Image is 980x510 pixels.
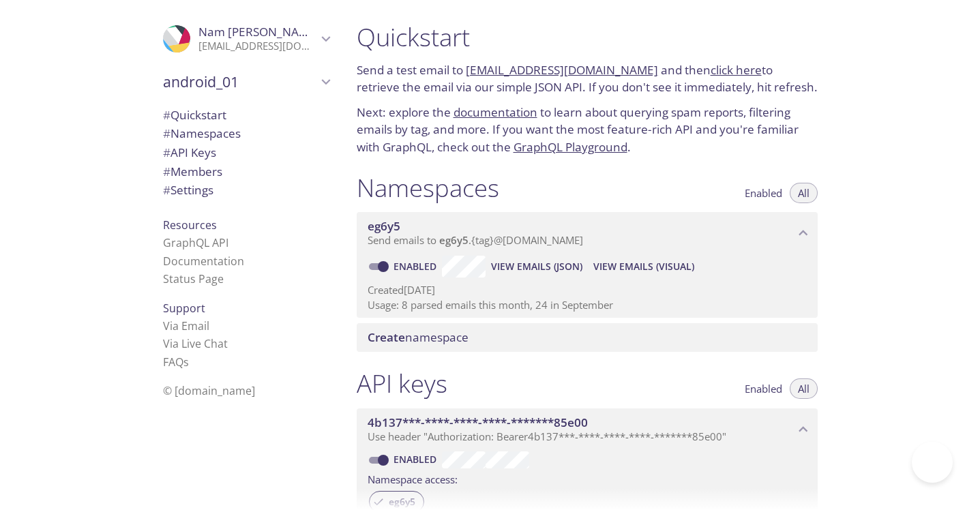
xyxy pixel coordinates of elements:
[152,64,340,100] div: android_01
[357,323,818,352] div: Create namespace
[163,164,170,179] span: #
[391,453,442,466] a: Enabled
[466,62,658,78] a: [EMAIL_ADDRESS][DOMAIN_NAME]
[152,162,340,181] div: Members
[357,104,818,156] p: Next: explore the to learn about querying spam reports, filtering emails by tag, and more. If you...
[163,271,224,286] a: Status Page
[357,368,447,399] h1: API keys
[152,16,340,61] div: Nam Kevin
[152,181,340,200] div: Team Settings
[368,298,807,312] p: Usage: 8 parsed emails this month, 24 in September
[486,256,588,277] button: View Emails (JSON)
[357,172,499,203] h1: Namespaces
[163,182,170,198] span: #
[790,183,818,203] button: All
[163,164,222,179] span: Members
[357,61,818,96] p: Send a test email to and then to retrieve the email via our simple JSON API. If you don't see it ...
[593,258,694,275] span: View Emails (Visual)
[163,182,213,198] span: Settings
[368,329,405,345] span: Create
[163,107,170,123] span: #
[491,258,582,275] span: View Emails (JSON)
[514,139,627,155] a: GraphQL Playground
[163,336,228,351] a: Via Live Chat
[163,383,255,398] span: © [DOMAIN_NAME]
[912,442,953,483] iframe: Help Scout Beacon - Open
[163,145,170,160] span: #
[163,318,209,333] a: Via Email
[737,378,790,399] button: Enabled
[152,143,340,162] div: API Keys
[711,62,762,78] a: click here
[163,125,241,141] span: Namespaces
[163,125,170,141] span: #
[368,468,458,488] label: Namespace access:
[163,145,216,160] span: API Keys
[588,256,700,277] button: View Emails (Visual)
[368,329,469,345] span: namespace
[357,212,818,254] div: eg6y5 namespace
[163,355,189,370] a: FAQ
[454,104,537,120] a: documentation
[357,22,818,52] h1: Quickstart
[163,107,226,123] span: Quickstart
[163,235,228,250] a: GraphQL API
[163,301,205,316] span: Support
[368,283,807,297] p: Created [DATE]
[152,106,340,125] div: Quickstart
[737,183,790,203] button: Enabled
[439,233,469,247] span: eg6y5
[163,254,244,269] a: Documentation
[790,378,818,399] button: All
[368,233,583,247] span: Send emails to . {tag} @[DOMAIN_NAME]
[198,40,317,53] p: [EMAIL_ADDRESS][DOMAIN_NAME]
[198,24,320,40] span: Nam [PERSON_NAME]
[391,260,442,273] a: Enabled
[163,217,217,232] span: Resources
[152,124,340,143] div: Namespaces
[368,218,400,234] span: eg6y5
[183,355,189,370] span: s
[163,72,317,91] span: android_01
